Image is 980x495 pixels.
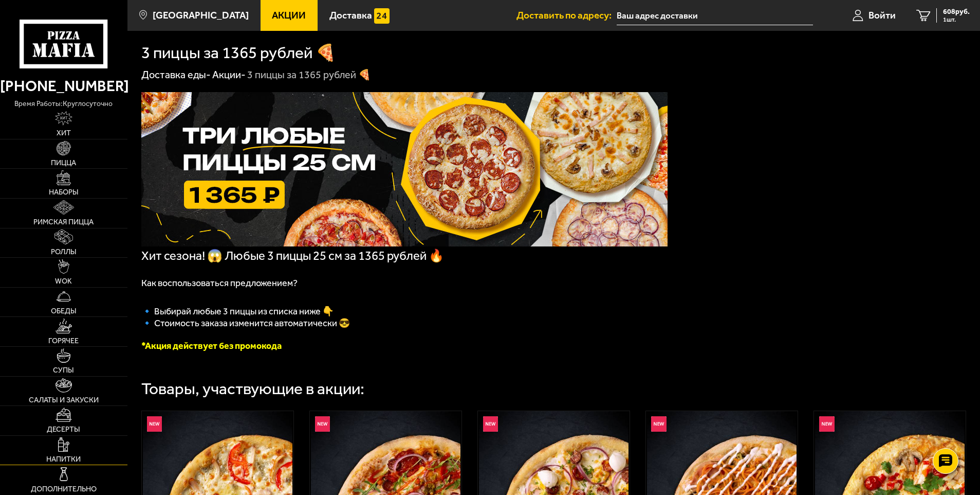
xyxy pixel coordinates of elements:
span: Войти [868,10,896,20]
div: Товары, участвующие в акции: [141,381,364,397]
input: Ваш адрес доставки [617,6,812,25]
span: Доставка [329,10,372,20]
span: 🔹﻿ Выбирай любые 3 пиццы из списка ниже 👇 [141,306,334,317]
span: [GEOGRAPHIC_DATA] [153,10,249,20]
span: Супы [53,367,74,374]
span: Напитки [46,456,81,463]
span: Обеды [51,308,77,315]
span: Салаты и закуски [29,397,99,404]
span: Хит сезона! 😱 Любые 3 пиццы 25 см за 1365 рублей 🔥 [141,249,444,263]
span: 608 руб. [943,8,970,15]
span: Десерты [47,426,80,433]
span: 1 шт. [943,16,970,23]
font: *Акция действует без промокода [141,340,282,351]
span: Дополнительно [31,486,97,493]
img: Новинка [147,416,162,432]
div: 3 пиццы за 1365 рублей 🍕 [247,68,371,82]
span: Наборы [49,189,79,196]
span: Как воспользоваться предложением? [141,277,298,289]
img: 1024x1024 [141,92,668,246]
img: Новинка [651,416,667,432]
span: Римская пицца [33,219,94,226]
span: Акции [272,10,306,20]
span: 🔹 Стоимость заказа изменится автоматически 😎 [141,317,350,329]
img: 15daf4d41897b9f0e9f617042186c801.svg [374,8,390,24]
img: Новинка [315,416,330,432]
a: Акции- [212,68,246,81]
span: Горячее [48,338,79,345]
span: Доставить по адресу: [516,10,617,20]
h1: 3 пиццы за 1365 рублей 🍕 [141,45,336,61]
img: Новинка [819,416,835,432]
span: WOK [55,278,72,285]
span: Хит [57,130,71,137]
a: Доставка еды- [141,68,211,81]
span: Пицца [51,160,76,167]
img: Новинка [483,416,498,432]
span: Роллы [51,249,77,256]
